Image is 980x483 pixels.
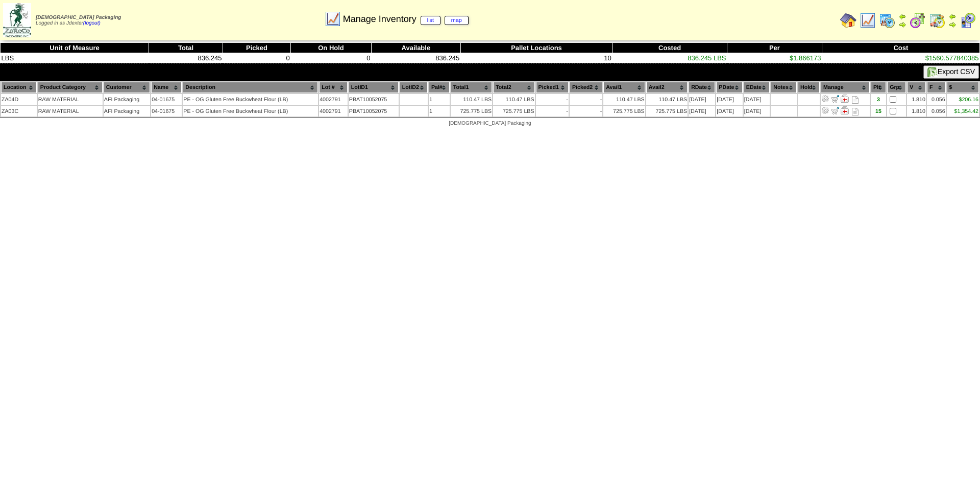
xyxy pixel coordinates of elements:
td: 110.47 LBS [603,94,645,105]
img: arrowright.gif [948,20,957,29]
td: [DATE] [744,94,770,105]
th: Available [371,43,460,53]
img: Manage Hold [841,106,849,114]
th: Total [149,43,223,53]
img: zoroco-logo-small.webp [3,3,31,37]
a: $206.16 [947,97,978,103]
td: 0 [223,53,290,63]
th: $ [947,82,979,93]
td: $1.866173 [727,53,822,63]
th: Picked2 [570,82,602,93]
th: Plt [871,82,886,93]
th: Lot # [319,82,348,93]
td: 04-01675 [151,94,182,105]
a: list [421,16,440,25]
th: Unit of Measure [1,43,149,53]
td: 836.245 [149,53,223,63]
th: Grp [887,82,906,93]
img: arrowleft.gif [898,12,906,20]
th: Location [1,82,37,93]
th: Customer [104,82,150,93]
th: On Hold [291,43,372,53]
td: 10 [460,53,612,63]
img: calendarblend.gif [910,12,926,29]
td: [DATE] [689,94,715,105]
td: 725.775 LBS [493,106,534,117]
img: arrowright.gif [898,20,906,29]
th: Avail1 [603,82,645,93]
a: $1,354.42 [947,108,978,114]
img: line_graph.gif [860,12,876,29]
span: [DEMOGRAPHIC_DATA] Packaging [36,15,121,20]
th: Manage [821,82,870,93]
td: AFI Packaging [104,94,150,105]
th: LotID1 [349,82,399,93]
th: Total2 [493,82,534,93]
td: - [570,94,602,105]
td: - [536,106,569,117]
td: - [536,94,569,105]
th: LotID2 [400,82,428,93]
td: PBAT10052075 [349,94,399,105]
td: RAW MATERIAL [38,106,103,117]
th: Cost [822,43,979,53]
th: EDate [744,82,770,93]
th: Pallet Locations [460,43,612,53]
th: Picked1 [536,82,569,93]
span: Manage Inventory [343,14,469,25]
th: Notes [771,82,797,93]
span: [DEMOGRAPHIC_DATA] Packaging [449,121,531,126]
td: RAW MATERIAL [38,94,103,105]
td: $1560.577840385 [822,53,979,63]
img: excel.gif [927,67,938,77]
th: Description [183,82,318,93]
i: Note [852,108,859,116]
th: Per [727,43,822,53]
th: V [907,82,926,93]
td: ZA04D [1,94,37,105]
th: Pal# [429,82,450,93]
th: F [927,82,946,93]
td: 0 [291,53,372,63]
td: [DATE] [744,106,770,117]
a: map [445,16,469,25]
img: Move [831,106,839,114]
img: Move [831,95,839,103]
td: - [570,106,602,117]
div: 1.810 [908,97,925,103]
img: calendarcustomer.gif [960,12,976,29]
td: AFI Packaging [104,106,150,117]
th: Avail2 [646,82,688,93]
td: 4002791 [319,106,348,117]
td: 1 [429,94,450,105]
div: 0.056 [927,108,945,114]
span: Logged in as Jdexter [36,15,121,26]
td: 1 [429,106,450,117]
th: Name [151,82,182,93]
div: 15 [871,108,886,114]
td: 725.775 LBS [603,106,645,117]
td: 836.245 [371,53,460,63]
a: (logout) [83,20,101,26]
td: ZA03C [1,106,37,117]
td: PE - OG Gluten Free Buckwheat Flour (LB) [183,94,318,105]
td: 110.47 LBS [493,94,534,105]
td: PE - OG Gluten Free Buckwheat Flour (LB) [183,106,318,117]
img: Adjust [821,95,829,103]
th: RDate [689,82,715,93]
img: line_graph.gif [325,11,341,27]
img: home.gif [840,12,856,29]
img: calendarprod.gif [879,12,895,29]
img: Adjust [821,106,829,114]
th: Total1 [451,82,492,93]
button: Export CSV [923,65,979,79]
td: 110.47 LBS [451,94,492,105]
td: 04-01675 [151,106,182,117]
td: 4002791 [319,94,348,105]
img: Manage Hold [841,95,849,103]
td: 110.47 LBS [646,94,688,105]
td: [DATE] [716,94,742,105]
td: 836.245 LBS [612,53,727,63]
